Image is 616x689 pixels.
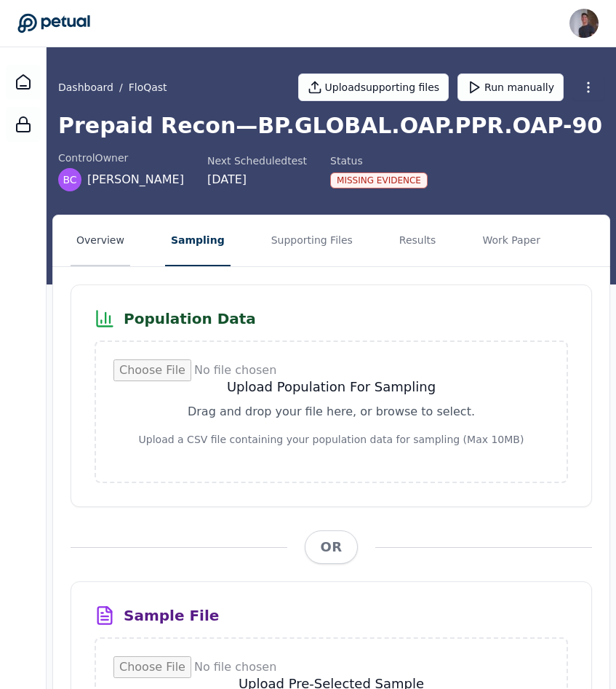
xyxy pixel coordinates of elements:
span: OR [305,530,357,564]
button: Results [393,215,442,266]
div: [DATE] [207,171,307,188]
div: / [58,80,167,95]
h1: Prepaid Recon — BP.GLOBAL.OAP.PPR.OAP-90 [58,113,604,139]
h3: Population Data [124,308,256,329]
a: SOC [6,107,41,142]
button: Overview [71,215,130,266]
div: control Owner [58,151,184,165]
button: FloQast [129,80,167,95]
div: Missing Evidence [330,172,428,188]
img: Andrew Li [569,9,599,38]
button: Supporting Files [265,215,359,266]
button: Run manually [457,73,564,101]
div: Status [330,154,428,168]
nav: Tabs [53,215,609,266]
span: BC [63,172,76,187]
button: Sampling [165,215,231,266]
button: Uploadsupporting files [298,73,449,101]
div: Next Scheduled test [207,154,307,168]
button: Work Paper [476,215,546,266]
a: Go to Dashboard [17,13,90,33]
h3: Sample File [124,605,219,626]
a: Dashboard [58,80,113,95]
a: Dashboard [6,65,41,100]
span: [PERSON_NAME] [87,171,184,188]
